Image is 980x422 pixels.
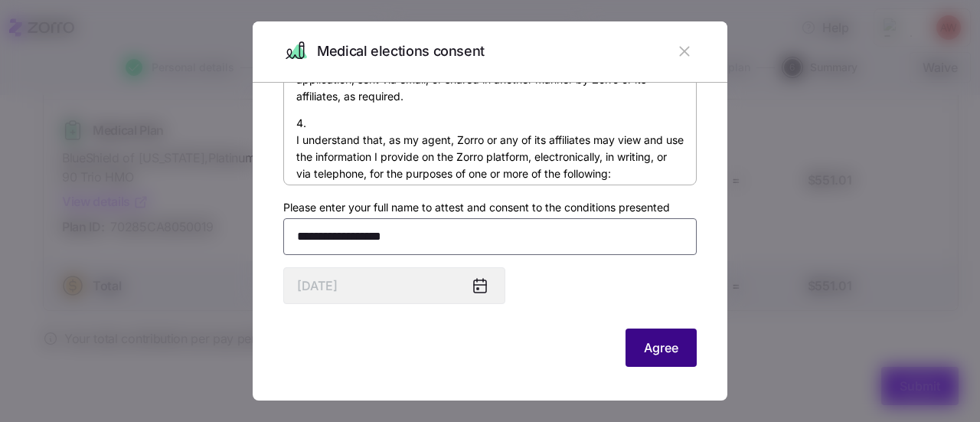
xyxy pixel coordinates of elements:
[283,267,505,304] input: MM/DD/YYYY
[283,199,670,216] label: Please enter your full name to attest and consent to the conditions presented
[626,329,697,367] button: Agree
[317,41,485,63] span: Medical elections consent
[296,115,684,182] p: 4. I understand that, as my agent, Zorro or any of its affiliates may view and use the informatio...
[644,339,678,357] span: Agree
